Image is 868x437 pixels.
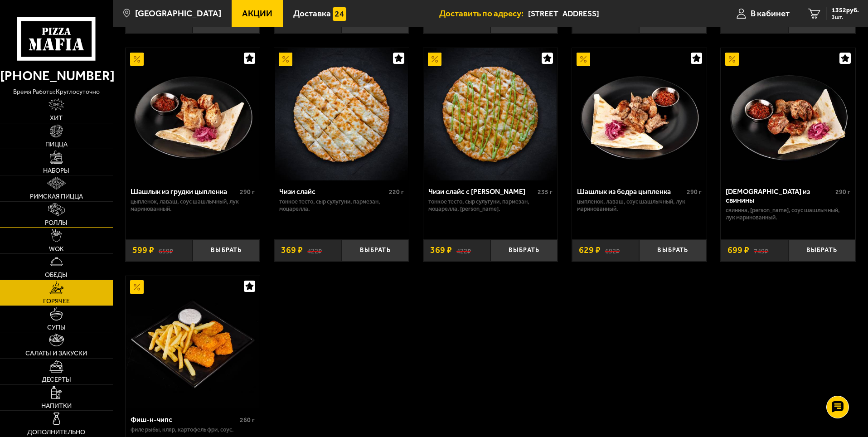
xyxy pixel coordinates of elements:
img: Акционный [577,53,590,66]
img: 15daf4d41897b9f0e9f617042186c801.svg [333,7,346,21]
div: Фиш-н-чипс [131,415,238,424]
span: В кабинет [751,9,790,18]
s: 422 ₽ [307,246,322,255]
div: [DEMOGRAPHIC_DATA] из свинины [726,187,833,204]
span: Супы [47,324,66,330]
button: Выбрать [788,239,855,262]
button: Выбрать [639,239,706,262]
span: 369 ₽ [430,246,452,255]
button: Выбрать [490,239,558,262]
p: цыпленок, лаваш, соус шашлычный, лук маринованный. [131,198,255,213]
span: 220 г [389,188,404,196]
img: Чизи слайс с соусом Ранч [424,48,557,180]
img: Шашлык из свинины [722,48,854,180]
img: Акционный [130,53,144,66]
span: 290 г [835,188,850,196]
img: Фиш-н-чипс [126,276,259,408]
a: АкционныйШашлык из грудки цыпленка [126,48,260,180]
span: Обеды [45,272,68,278]
img: Чизи слайс [275,48,407,180]
span: Дополнительно [27,429,85,435]
span: Десерты [42,376,71,383]
span: 290 г [687,188,702,196]
span: Горячее [43,298,70,304]
a: АкционныйШашлык из свинины [721,48,855,180]
img: Шашлык из бедра цыпленка [573,48,705,180]
button: Выбрать [342,239,409,262]
span: 599 ₽ [132,246,154,255]
img: Акционный [279,53,292,66]
span: 3 шт. [832,15,859,20]
a: АкционныйЧизи слайс с соусом Ранч [423,48,558,180]
span: 369 ₽ [281,246,303,255]
span: Салаты и закуски [25,350,87,356]
span: Римская пицца [30,193,83,199]
s: 749 ₽ [754,246,768,255]
button: Выбрать [193,239,260,262]
p: цыпленок, лаваш, соус шашлычный, лук маринованный. [577,198,702,213]
img: Акционный [725,53,739,66]
span: Доставить по адресу: [439,9,528,18]
span: Хит [50,115,63,121]
img: Акционный [130,280,144,294]
a: АкционныйШашлык из бедра цыпленка [572,48,707,180]
span: [GEOGRAPHIC_DATA] [135,9,221,18]
div: Шашлык из бедра цыпленка [577,187,684,196]
span: Пицца [45,141,68,147]
p: свинина, [PERSON_NAME], соус шашлычный, лук маринованный. [726,207,850,221]
span: 235 г [538,188,553,196]
span: Южное шоссе, 45к3 [528,5,702,22]
span: 290 г [240,188,255,196]
div: Чизи слайс [279,187,387,196]
span: Напитки [41,403,72,409]
img: Акционный [428,53,441,66]
span: 1352 руб. [832,7,859,14]
div: Чизи слайс с [PERSON_NAME] [428,187,536,196]
span: Наборы [43,167,69,174]
span: 260 г [240,416,255,424]
s: 659 ₽ [159,246,173,255]
span: Доставка [293,9,331,18]
p: тонкое тесто, сыр сулугуни, пармезан, моцарелла, [PERSON_NAME]. [428,198,553,213]
a: АкционныйЧизи слайс [274,48,409,180]
input: Ваш адрес доставки [528,5,702,22]
span: WOK [49,246,64,252]
p: тонкое тесто, сыр сулугуни, пармезан, моцарелла. [279,198,404,213]
p: филе рыбы, кляр, картофель фри, соус. [131,426,255,433]
span: 699 ₽ [727,246,749,255]
span: Акции [242,9,272,18]
s: 692 ₽ [605,246,620,255]
span: 629 ₽ [579,246,601,255]
div: Шашлык из грудки цыпленка [131,187,238,196]
span: Роллы [45,219,68,226]
a: АкционныйФиш-н-чипс [126,276,260,408]
s: 422 ₽ [456,246,471,255]
img: Шашлык из грудки цыпленка [126,48,259,180]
